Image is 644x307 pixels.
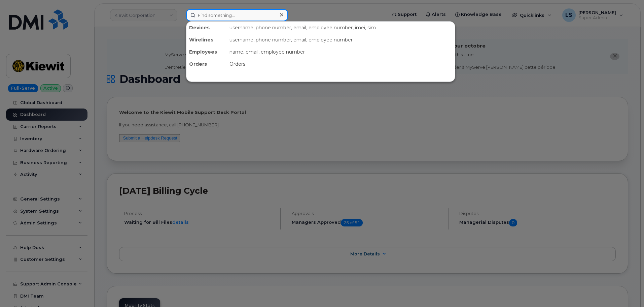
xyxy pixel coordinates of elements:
[186,46,227,58] div: Employees
[227,58,455,70] div: Orders
[186,58,227,70] div: Orders
[186,34,227,46] div: Wirelines
[615,278,639,302] iframe: Messenger Launcher
[186,22,227,34] div: Devices
[227,34,455,46] div: username, phone number, email, employee number
[227,22,455,34] div: username, phone number, email, employee number, imei, sim
[227,46,455,58] div: name, email, employee number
